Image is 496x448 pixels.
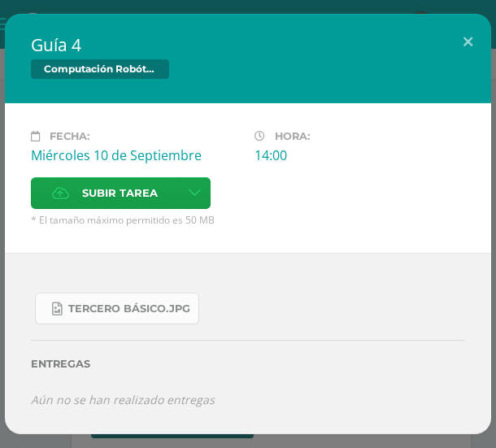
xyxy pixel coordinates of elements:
label: Entregas [31,358,465,370]
div: 14:00 [255,146,316,164]
div: Miércoles 10 de Septiembre [31,146,241,164]
i: Aún no se han realizado entregas [31,392,215,407]
a: Tercero Básico.jpg [35,293,199,324]
span: Hora: [275,130,310,142]
span: Fecha: [50,130,89,142]
button: Close (Esc) [445,14,491,69]
span: Subir tarea [82,178,158,208]
span: * El tamaño máximo permitido es 50 MB [31,213,465,227]
span: Computación Robótica [31,59,169,79]
span: Tercero Básico.jpg [68,302,190,315]
h2: Guía 4 [31,33,465,56]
